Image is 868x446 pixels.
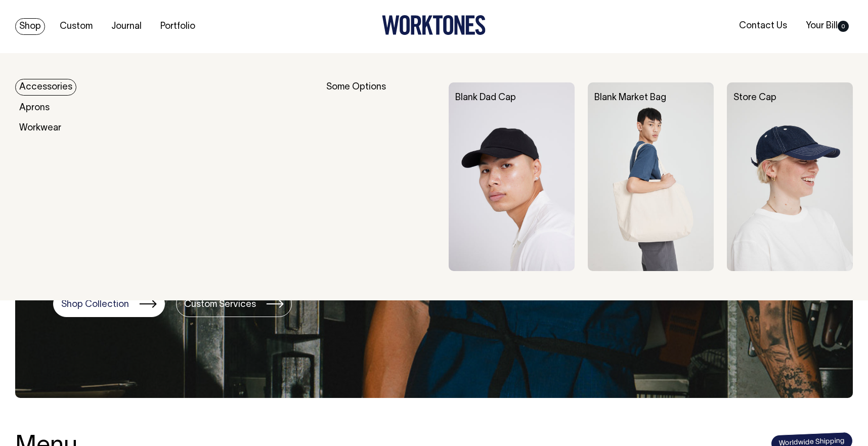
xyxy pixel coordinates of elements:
[15,120,65,137] a: Workwear
[588,82,714,272] img: Blank Market Bag
[156,18,199,35] a: Portfolio
[727,82,853,272] img: Store Cap
[53,291,165,317] a: Shop Collection
[733,94,776,102] a: Store Cap
[838,21,849,32] span: 0
[455,94,516,102] a: Blank Dad Cap
[107,18,146,35] a: Journal
[15,18,45,35] a: Shop
[735,18,791,34] a: Contact Us
[802,18,853,34] a: Your Bill0
[56,18,97,35] a: Custom
[449,82,575,272] img: Blank Dad Cap
[15,79,76,96] a: Accessories
[15,100,54,116] a: Aprons
[326,82,435,272] div: Some Options
[176,291,292,317] a: Custom Services
[594,94,666,102] a: Blank Market Bag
